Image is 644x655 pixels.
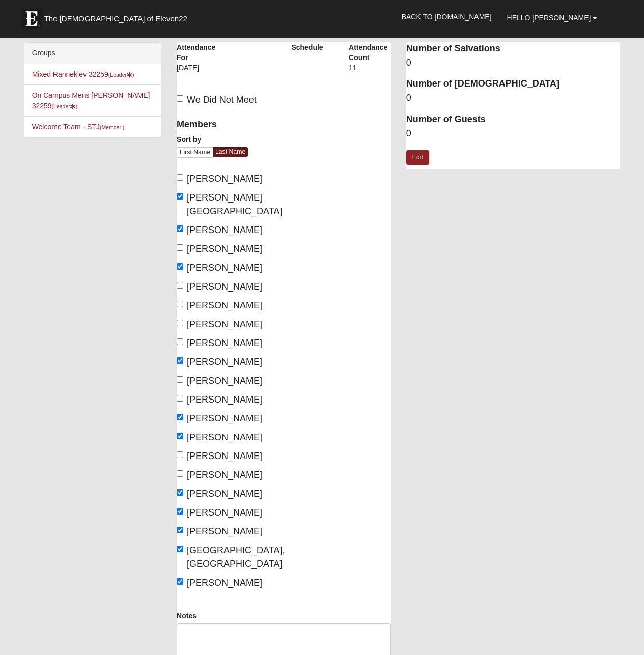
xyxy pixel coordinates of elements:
span: [PERSON_NAME] [187,263,262,273]
small: (Leader ) [52,103,78,109]
small: (Member ) [100,124,124,130]
dt: Number of Guests [406,113,621,126]
input: [PERSON_NAME] [177,357,183,364]
span: [PERSON_NAME] [187,413,262,423]
a: Welcome Team - STJ(Member ) [32,123,125,131]
a: On Campus Mens [PERSON_NAME] 32259(Leader) [32,91,150,110]
a: First Name [177,147,213,158]
a: Edit [406,150,429,165]
input: [PERSON_NAME] [177,451,183,458]
span: [PERSON_NAME] [187,174,262,184]
input: We Did Not Meet [177,95,183,102]
input: [GEOGRAPHIC_DATA], [GEOGRAPHIC_DATA] [177,546,183,552]
span: [PERSON_NAME] [187,376,262,386]
span: [PERSON_NAME] [187,578,262,588]
input: [PERSON_NAME] [177,508,183,515]
input: [PERSON_NAME] [177,320,183,326]
a: Back to [DOMAIN_NAME] [394,4,499,30]
span: [GEOGRAPHIC_DATA], [GEOGRAPHIC_DATA] [187,545,285,569]
a: Hello [PERSON_NAME] [499,5,605,31]
input: [PERSON_NAME] [177,433,183,439]
input: [PERSON_NAME] [177,263,183,270]
img: Eleven22 logo [21,9,42,29]
span: [PERSON_NAME] [187,507,262,518]
input: [PERSON_NAME] [177,414,183,420]
div: 11 [349,63,391,80]
span: [PERSON_NAME] [187,489,262,499]
span: Hello [PERSON_NAME] [507,14,591,22]
div: Groups [24,43,161,64]
input: [PERSON_NAME] [177,282,183,289]
input: [PERSON_NAME] [177,395,183,402]
label: Sort by [177,134,201,145]
input: [PERSON_NAME] [177,301,183,307]
input: [PERSON_NAME][GEOGRAPHIC_DATA] [177,193,183,200]
h4: Members [177,119,276,130]
span: [PERSON_NAME] [187,300,262,310]
dd: 0 [406,56,621,70]
label: Schedule [291,42,323,52]
dt: Number of Salvations [406,42,621,55]
span: [PERSON_NAME] [187,432,262,442]
span: [PERSON_NAME][GEOGRAPHIC_DATA] [187,192,282,216]
span: We Did Not Meet [187,95,257,105]
span: [PERSON_NAME] [187,244,262,254]
a: Last Name [213,147,248,157]
input: [PERSON_NAME] [177,244,183,251]
input: [PERSON_NAME] [177,527,183,533]
dt: Number of [DEMOGRAPHIC_DATA] [406,77,621,91]
span: [PERSON_NAME] [187,338,262,348]
span: [PERSON_NAME] [187,394,262,405]
dd: 0 [406,92,621,105]
dd: 0 [406,127,621,140]
span: [PERSON_NAME] [187,451,262,461]
span: [PERSON_NAME] [187,319,262,329]
label: Attendance Count [349,42,391,63]
span: [PERSON_NAME] [187,225,262,235]
span: [PERSON_NAME] [187,526,262,536]
input: [PERSON_NAME] [177,376,183,383]
label: Attendance For [177,42,219,63]
input: [PERSON_NAME] [177,338,183,345]
input: [PERSON_NAME] [177,489,183,496]
input: [PERSON_NAME] [177,578,183,585]
a: The [DEMOGRAPHIC_DATA] of Eleven22 [16,4,220,29]
div: [DATE] [177,63,219,80]
span: [PERSON_NAME] [187,470,262,480]
input: [PERSON_NAME] [177,174,183,181]
input: [PERSON_NAME] [177,225,183,232]
span: The [DEMOGRAPHIC_DATA] of Eleven22 [44,14,187,24]
small: (Leader ) [108,72,134,78]
label: Notes [177,611,197,621]
span: [PERSON_NAME] [187,357,262,367]
span: [PERSON_NAME] [187,281,262,292]
a: Mixed Ranneklev 32259(Leader) [32,70,134,78]
input: [PERSON_NAME] [177,470,183,477]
